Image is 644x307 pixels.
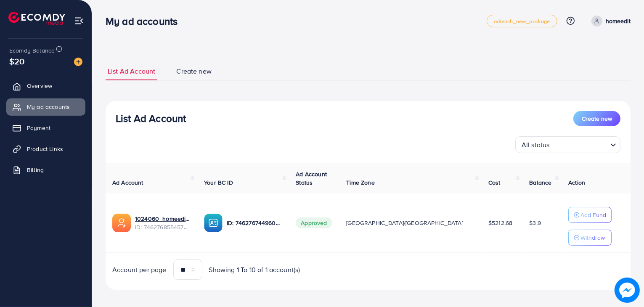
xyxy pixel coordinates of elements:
[6,161,85,178] a: Billing
[296,217,332,228] span: Approved
[9,55,24,67] span: $20
[209,265,300,275] span: Showing 1 To 10 of 1 account(s)
[9,46,55,55] span: Ecomdy Balance
[346,219,463,227] span: [GEOGRAPHIC_DATA]/[GEOGRAPHIC_DATA]
[135,223,191,231] span: ID: 7462768554572742672
[529,178,551,187] span: Balance
[27,166,44,174] span: Billing
[296,170,327,187] span: Ad Account Status
[27,82,52,90] span: Overview
[27,124,50,132] span: Payment
[116,112,186,124] h3: List Ad Account
[588,16,631,26] a: homeedit
[580,233,605,243] p: Withdraw
[74,16,84,26] img: menu
[112,265,167,275] span: Account per page
[112,178,143,187] span: Ad Account
[515,136,620,153] div: Search for option
[135,214,191,232] div: <span class='underline'>1024060_homeedit7_1737561213516</span></br>7462768554572742672
[8,12,65,25] img: logo
[27,145,63,153] span: Product Links
[606,16,631,26] p: homeedit
[227,218,282,228] p: ID: 7462767449604177937
[580,210,606,220] p: Add Fund
[494,19,550,24] span: adreach_new_package
[106,15,184,27] h3: My ad accounts
[568,178,585,187] span: Action
[108,66,155,76] span: List Ad Account
[615,278,639,302] img: image
[74,58,82,66] img: image
[552,137,607,151] input: Search for option
[6,98,85,115] a: My ad accounts
[176,66,212,76] span: Create new
[6,77,85,94] a: Overview
[6,119,85,136] a: Payment
[135,214,191,223] a: 1024060_homeedit7_1737561213516
[568,230,612,246] button: Withdraw
[582,114,612,123] span: Create new
[529,219,541,227] span: $3.9
[568,207,612,223] button: Add Fund
[573,111,620,126] button: Create new
[6,140,85,157] a: Product Links
[488,178,501,187] span: Cost
[204,178,233,187] span: Your BC ID
[112,214,131,232] img: ic-ads-acc.e4c84228.svg
[487,15,557,27] a: adreach_new_package
[27,103,70,111] span: My ad accounts
[520,139,551,151] span: All status
[488,219,512,227] span: $5212.68
[346,178,374,187] span: Time Zone
[204,214,223,232] img: ic-ba-acc.ded83a64.svg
